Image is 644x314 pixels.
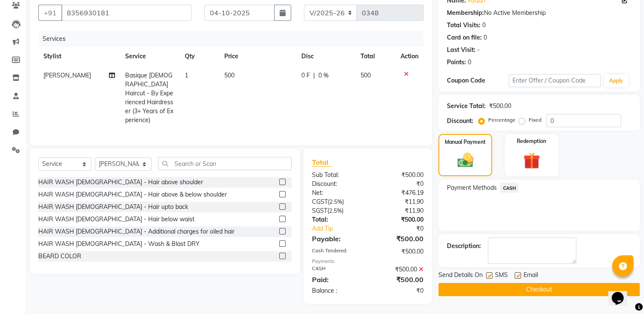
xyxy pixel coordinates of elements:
div: 0 [484,33,487,42]
a: Add Tip [306,224,378,233]
input: Search or Scan [158,157,292,170]
div: HAIR WASH [DEMOGRAPHIC_DATA] - Hair above & below shoulder [38,190,227,199]
label: Fixed [529,116,541,124]
th: Disc [296,47,355,66]
div: ₹0 [368,286,430,295]
div: BEARD COLOR [38,252,81,261]
img: _gift.svg [518,150,545,171]
span: 1 [185,71,188,79]
div: Total: [306,215,368,224]
img: _cash.svg [452,151,478,169]
th: Total [355,47,396,66]
th: Qty [180,47,219,66]
th: Stylist [38,47,120,66]
div: Last Visit: [447,46,475,54]
span: [PERSON_NAME] [43,71,91,79]
button: +91 [38,5,62,21]
span: | [313,71,315,80]
label: Manual Payment [445,138,486,146]
span: Total [312,158,332,167]
div: ₹500.00 [368,215,430,224]
div: Total Visits: [447,21,481,30]
div: Points: [447,58,466,67]
div: - [477,46,480,54]
div: Payments [312,258,424,265]
th: Price [219,47,296,66]
div: CASH [306,265,368,274]
div: Sub Total: [306,171,368,180]
th: Action [395,47,424,66]
div: ( ) [306,206,368,215]
div: Paid: [306,274,368,285]
span: SMS [495,271,508,281]
div: Balance : [306,286,368,295]
span: 0 F [301,71,310,80]
div: ₹500.00 [368,274,430,285]
span: Send Details On [438,271,483,281]
div: ₹0 [378,224,430,233]
div: Payable: [306,234,368,244]
div: ₹500.00 [368,247,430,256]
div: ₹476.19 [368,188,430,197]
div: ₹0 [368,180,430,188]
div: No Active Membership [447,9,631,17]
div: ₹500.00 [368,265,430,274]
span: 2.5% [329,198,342,205]
div: ₹11.90 [368,206,430,215]
button: Checkout [438,283,640,296]
span: 500 [224,71,235,79]
span: CGST [312,198,328,206]
div: HAIR WASH [DEMOGRAPHIC_DATA] - Hair above shoulder [38,178,203,187]
div: HAIR WASH [DEMOGRAPHIC_DATA] - Hair upto back [38,203,188,211]
div: Discount: [447,117,473,126]
input: Search by Name/Mobile/Email/Code [61,5,192,21]
span: 2.5% [329,207,342,214]
span: Email [524,271,538,281]
span: SGST [312,207,327,214]
div: HAIR WASH [DEMOGRAPHIC_DATA] - Additional charges for oiled hair [38,227,235,236]
div: 0 [482,21,486,30]
span: Payment Methods [447,183,497,192]
th: Service [120,47,180,66]
span: Basique [DEMOGRAPHIC_DATA] Haircut - By Experienced Hairdresser (3+ Years of Experience) [125,71,173,124]
button: Apply [604,74,628,87]
div: ₹11.90 [368,197,430,206]
div: Services [39,31,430,47]
label: Percentage [488,116,515,124]
div: ₹500.00 [368,171,430,180]
div: 0 [468,58,471,67]
div: Membership: [447,9,484,17]
div: ₹500.00 [368,234,430,244]
div: Net: [306,188,368,197]
span: 0 % [318,71,329,80]
div: HAIR WASH [DEMOGRAPHIC_DATA] - Hair below waist [38,215,195,224]
div: ₹500.00 [489,102,511,111]
label: Redemption [517,137,546,145]
div: Service Total: [447,102,486,111]
div: Description: [447,242,481,251]
iframe: chat widget [608,280,635,305]
div: Discount: [306,180,368,188]
div: Coupon Code [447,76,508,85]
div: Cash Tendered: [306,247,368,256]
div: ( ) [306,197,368,206]
span: 500 [361,71,371,79]
span: CASH [500,183,518,193]
div: Card on file: [447,33,482,42]
div: HAIR WASH [DEMOGRAPHIC_DATA] - Wash & Blast DRY [38,240,200,248]
input: Enter Offer / Coupon Code [509,74,601,87]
